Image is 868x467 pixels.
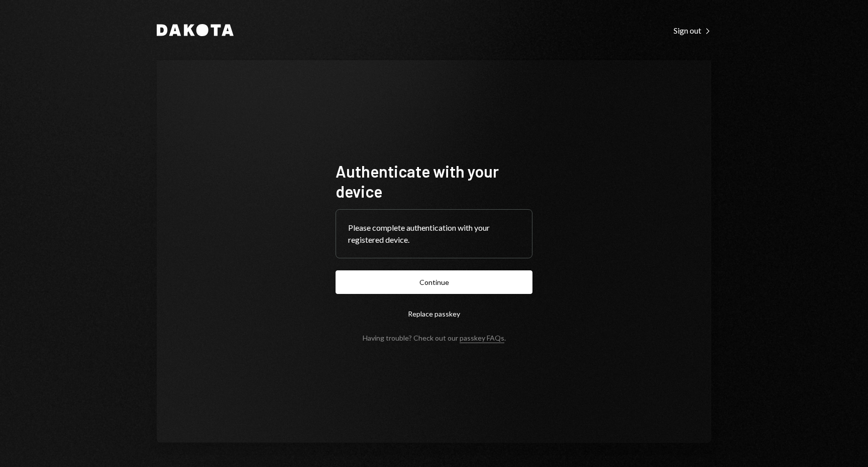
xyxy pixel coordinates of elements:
[363,334,506,342] div: Having trouble? Check out our .
[336,161,532,201] h1: Authenticate with your device
[336,270,532,294] button: Continue
[674,25,711,36] a: Sign out
[336,302,532,326] button: Replace passkey
[460,334,504,343] a: passkey FAQs
[674,26,711,36] div: Sign out
[348,222,520,246] div: Please complete authentication with your registered device.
